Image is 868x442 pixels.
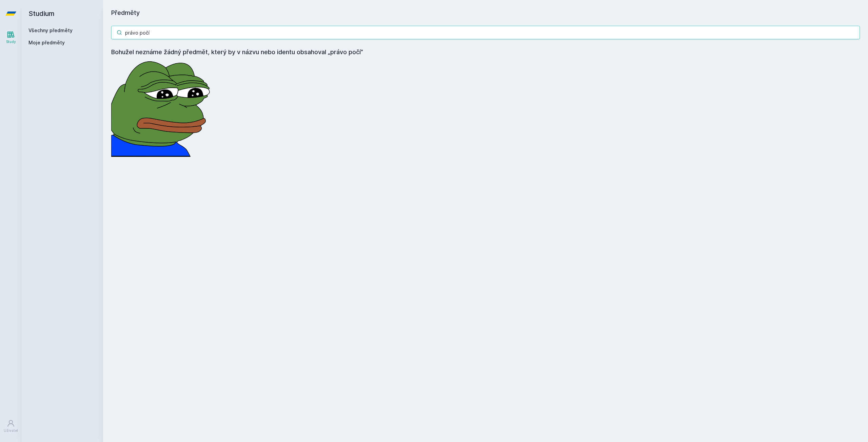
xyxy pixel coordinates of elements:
input: Název nebo ident předmětu… [111,26,860,39]
span: Moje předměty [28,39,65,46]
div: Uživatel [4,428,18,433]
h1: Předměty [111,8,860,18]
a: Všechny předměty [28,27,73,33]
h4: Bohužel neznáme žádný předmět, který by v názvu nebo identu obsahoval „právo počí” [111,47,860,57]
a: Uživatel [1,416,20,437]
div: Study [6,39,16,44]
a: Study [1,27,20,48]
img: error_picture.png [111,57,213,157]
